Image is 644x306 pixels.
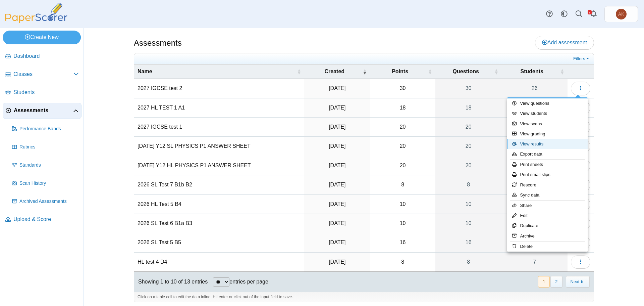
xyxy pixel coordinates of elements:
td: 8 [370,175,435,194]
span: Scan History [19,180,79,187]
time: May 5, 2025 at 10:54 AM [329,220,345,226]
td: 8 [370,253,435,272]
a: 26 [501,79,568,98]
td: HL test 4 D4 [134,253,304,272]
a: Alerts [586,7,601,21]
td: 30 [370,79,435,98]
a: 16 [501,233,568,252]
span: Rubrics [19,144,79,150]
td: 2026 HL Test 5 B4 [134,195,304,214]
span: Classes [13,71,73,78]
div: Showing 1 to 10 of 13 entries [134,272,208,292]
time: Mar 21, 2025 at 11:59 AM [329,239,345,245]
a: Upload & Score [3,212,82,228]
time: May 12, 2025 at 12:36 PM [329,182,345,187]
a: Export data [507,149,588,159]
button: Next [566,276,590,287]
td: 16 [370,233,435,252]
a: 11 [501,156,568,175]
a: 16 [435,233,501,252]
span: Anna Kostouki [616,9,627,19]
span: Name [138,68,296,75]
span: Add assessment [542,40,587,45]
a: Anna Kostouki [604,6,638,22]
a: 8 [435,253,501,271]
a: 16 [501,214,568,233]
a: View students [507,108,588,119]
span: Archived Assessments [19,198,79,205]
span: Points : Activate to sort [428,68,432,75]
nav: pagination [537,276,590,287]
a: Sync data [507,190,588,200]
a: Archived Assessments [9,193,82,210]
button: 2 [550,276,562,287]
span: Students [505,68,559,75]
td: [DATE] Y12 SL PHYSICS P1 ANSWER SHEET [134,137,304,156]
a: 30 [435,79,501,98]
a: Delete [507,242,588,252]
a: View grading [507,129,588,139]
td: 20 [370,156,435,175]
td: [DATE] Y12 HL PHYSICS P1 ANSWER SHEET [134,156,304,175]
span: Anna Kostouki [618,12,625,16]
a: 20 [435,118,501,136]
a: Classes [3,67,82,83]
a: Share [507,201,588,211]
span: Dashboard [13,52,79,60]
time: Sep 19, 2025 at 1:31 PM [329,105,345,111]
span: Performance Bands [19,126,79,132]
a: 10 [435,214,501,233]
div: Click on a table cell to edit the data inline. Hit enter or click out of the input field to save. [134,292,594,302]
a: Print small slips [507,170,588,180]
a: Performance Bands [9,121,82,137]
td: 20 [370,118,435,137]
span: Questions [439,68,493,75]
a: View scans [507,119,588,129]
a: Students [3,85,82,101]
td: 10 [370,214,435,233]
a: View questions [507,98,588,108]
button: 1 [538,276,550,287]
span: Upload & Score [13,216,79,223]
td: 2027 IGCSE test 2 [134,79,304,98]
a: 7 [501,253,568,271]
span: Standards [19,162,79,169]
a: Create New [3,31,81,44]
a: Archive [507,231,588,241]
h1: Assessments [134,37,182,49]
a: Dashboard [3,48,82,64]
a: 16 [501,175,568,194]
img: PaperScorer [3,3,70,23]
time: May 9, 2025 at 2:38 PM [329,201,345,207]
time: Sep 18, 2025 at 1:38 PM [329,124,345,130]
a: Rubrics [9,139,82,155]
span: Students [13,89,79,96]
a: 8 [435,175,501,194]
td: 18 [370,98,435,118]
span: Points [373,68,427,75]
span: Assessments [14,107,73,114]
a: 6 [501,98,568,117]
span: Questions : Activate to sort [494,68,498,75]
span: Students : Activate to sort [560,68,564,75]
a: Print sheets [507,160,588,170]
td: 10 [370,195,435,214]
a: PaperScorer [3,18,70,24]
a: 20 [435,137,501,156]
td: 20 [370,137,435,156]
a: Filters [572,55,592,62]
td: 2027 HL TEST 1 A1 [134,98,304,118]
a: Scan History [9,175,82,191]
time: Sep 24, 2025 at 3:03 PM [329,85,345,91]
time: May 16, 2025 at 9:04 AM [329,163,345,168]
td: 2026 SL Test 5 B5 [134,233,304,252]
td: 2026 SL Test 7 B1b B2 [134,175,304,194]
label: entries per page [229,279,268,285]
time: Mar 18, 2025 at 3:33 PM [329,259,345,265]
span: Created : Activate to remove sorting [363,68,367,75]
a: Add assessment [535,36,594,49]
a: 20 [435,156,501,175]
a: 28 [501,118,568,136]
time: May 16, 2025 at 9:07 AM [329,143,345,149]
a: 10 [435,195,501,214]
